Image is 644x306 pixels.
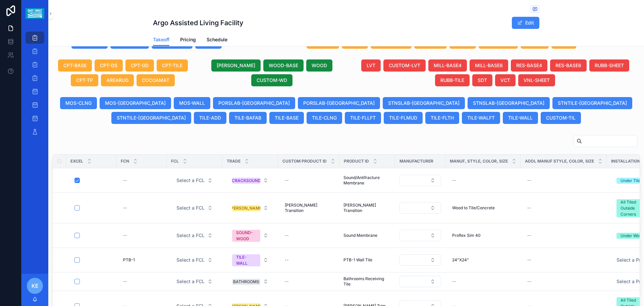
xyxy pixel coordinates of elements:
[512,17,539,29] button: Edit
[312,62,327,69] span: WOOD
[176,205,205,211] span: Select a FCL
[285,257,289,263] div: --
[525,175,603,186] a: --
[157,59,188,72] button: CPT-TILE
[120,276,163,287] a: --
[546,115,576,121] span: CUSTOM-TIL
[525,203,603,213] a: --
[233,279,259,285] div: BATHROOMS
[449,276,517,287] a: --
[207,36,227,43] span: Schedule
[275,115,299,121] span: TILE-BASE
[282,276,335,287] a: --
[367,62,375,69] span: LVT
[100,62,117,69] span: CPT-DS
[176,257,205,263] span: Select a FCL
[101,74,134,86] button: AREARUG
[285,233,289,238] div: --
[131,62,149,69] span: CPT-GD
[120,175,163,186] a: --
[428,59,467,72] button: MILL-BASE4
[162,62,182,69] span: CPT-TILE
[194,112,226,124] button: TILE-ADD
[525,276,603,287] a: --
[121,159,129,164] span: FCN
[589,59,629,72] button: RUBB-SHEET
[171,174,218,186] button: Select Button
[176,232,205,239] span: Select a FCL
[251,74,292,86] button: CUSTOM-WD
[495,74,516,86] button: VCT
[343,257,372,263] span: PTB-1 Wall Tile
[508,115,533,121] span: TILE-WALL
[226,202,274,214] a: Select Button
[399,159,433,164] span: Manufacturer
[226,251,274,269] a: Select Button
[227,202,274,214] button: Select Button
[120,203,163,213] a: --
[425,112,459,124] button: TILE-FLTH
[229,112,267,124] button: TILE-BAFAB
[475,62,503,69] span: MILL-BASE6
[449,255,517,265] a: 24"X24"
[478,77,487,84] span: SDT
[123,205,127,211] div: --
[527,178,531,183] div: --
[527,205,531,211] div: --
[211,59,261,72] button: [PERSON_NAME]
[399,275,441,288] a: Select Button
[452,257,469,263] span: 24"X24"
[434,62,462,69] span: MILL-BASE4
[227,226,274,245] button: Select Button
[399,202,441,214] button: Select Button
[227,159,240,164] span: Trade
[525,230,603,241] a: --
[472,74,492,86] button: SDT
[621,178,640,184] div: Under Tile
[111,112,191,124] button: STNTILE-[GEOGRAPHIC_DATA]
[399,230,441,241] button: Select Button
[525,159,594,164] span: Addl Manuf Style, Color, Size
[312,115,337,121] span: TILE-CLNG
[153,36,169,43] span: Takeoff
[467,115,495,121] span: TILE-WALFT
[176,177,205,184] span: Select a FCL
[285,203,333,213] span: [PERSON_NAME] Transition
[449,230,517,241] a: Proflex Sim 40
[171,254,218,266] a: Select Button
[120,230,163,241] a: --
[524,77,550,84] span: VNL-SHEET
[399,254,441,266] a: Select Button
[171,202,218,214] a: Select Button
[105,100,166,106] span: MOS-[GEOGRAPHIC_DATA]
[350,115,376,121] span: TILE-FLLFT
[399,175,441,186] button: Select Button
[399,254,441,266] button: Select Button
[171,229,218,242] a: Select Button
[361,59,381,72] button: LVT
[213,97,295,109] button: PORSLAB-[GEOGRAPHIC_DATA]
[282,200,335,216] a: [PERSON_NAME] Transition
[60,97,97,109] button: MOS-CLNG
[123,233,127,238] div: --
[226,275,274,288] a: Select Button
[226,226,274,245] a: Select Button
[450,159,508,164] span: Manuf, Style, Color, Size
[25,8,44,19] img: App logo
[449,175,517,186] a: --
[399,202,441,214] a: Select Button
[218,100,290,106] span: PORSLAB-[GEOGRAPHIC_DATA]
[452,205,495,211] span: Wood to Tile/Concrete
[399,174,441,186] a: Select Button
[555,62,581,69] span: RES-BASE6
[343,175,391,186] a: Sound/Antifracture Membrane
[343,203,391,213] a: [PERSON_NAME] Transition
[621,233,644,239] div: Under Wood
[383,59,426,72] button: CUSTOM-LVT
[343,276,391,287] a: Bathrooms Receiving Tile
[153,18,244,28] h1: Argo Assisted Living Facility
[227,275,274,288] button: Select Button
[399,276,441,287] button: Select Button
